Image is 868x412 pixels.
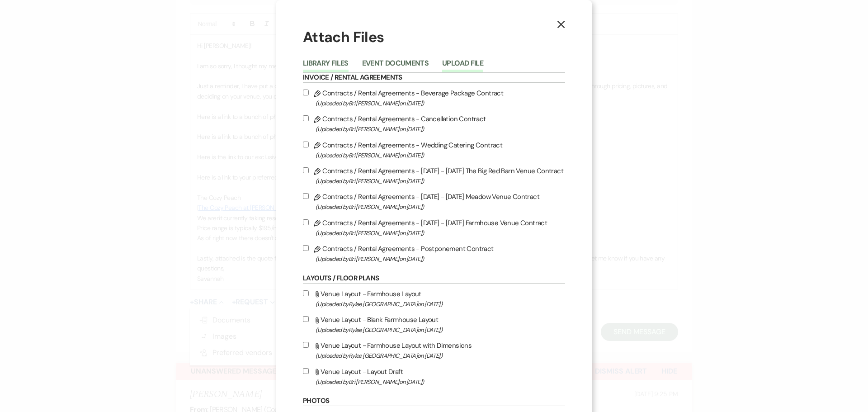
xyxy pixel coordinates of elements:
button: Event Documents [362,60,429,72]
input: Contracts / Rental Agreements - Postponement Contract(Uploaded byBri [PERSON_NAME]on [DATE]) [303,245,309,251]
input: Contracts / Rental Agreements - Beverage Package Contract(Uploaded byBri [PERSON_NAME]on [DATE]) [303,90,309,95]
label: Venue Layout - Layout Draft [303,366,565,387]
label: Contracts / Rental Agreements - Cancellation Contract [303,113,565,134]
label: Contracts / Rental Agreements - [DATE] - [DATE] Meadow Venue Contract [303,191,565,212]
h6: Invoice / Rental Agreements [303,73,565,83]
h1: Attach Files [303,27,565,47]
label: Venue Layout - Farmhouse Layout [303,288,565,309]
input: Contracts / Rental Agreements - Cancellation Contract(Uploaded byBri [PERSON_NAME]on [DATE]) [303,115,309,121]
label: Contracts / Rental Agreements - [DATE] - [DATE] The Big Red Barn Venue Contract [303,165,565,186]
label: Contracts / Rental Agreements - [DATE] - [DATE] Farmhouse Venue Contract [303,217,565,238]
input: Contracts / Rental Agreements - [DATE] - [DATE] Meadow Venue Contract(Uploaded byBri [PERSON_NAME... [303,193,309,199]
h6: Photos [303,396,565,406]
input: Venue Layout - Farmhouse Layout(Uploaded byRylee [GEOGRAPHIC_DATA]on [DATE]) [303,290,309,296]
span: (Uploaded by Bri [PERSON_NAME] on [DATE] ) [316,254,565,264]
span: (Uploaded by Bri [PERSON_NAME] on [DATE] ) [316,377,565,387]
input: Venue Layout - Blank Farmhouse Layout(Uploaded byRylee [GEOGRAPHIC_DATA]on [DATE]) [303,316,309,322]
span: (Uploaded by Bri [PERSON_NAME] on [DATE] ) [316,124,565,134]
span: (Uploaded by Bri [PERSON_NAME] on [DATE] ) [316,176,565,186]
span: (Uploaded by Bri [PERSON_NAME] on [DATE] ) [316,150,565,161]
input: Venue Layout - Farmhouse Layout with Dimensions(Uploaded byRylee [GEOGRAPHIC_DATA]on [DATE]) [303,342,309,348]
input: Contracts / Rental Agreements - [DATE] - [DATE] Farmhouse Venue Contract(Uploaded byBri [PERSON_N... [303,219,309,225]
button: Library Files [303,60,349,72]
input: Contracts / Rental Agreements - [DATE] - [DATE] The Big Red Barn Venue Contract(Uploaded byBri [P... [303,167,309,173]
label: Contracts / Rental Agreements - Beverage Package Contract [303,87,565,109]
span: (Uploaded by Bri [PERSON_NAME] on [DATE] ) [316,228,565,238]
label: Venue Layout - Farmhouse Layout with Dimensions [303,340,565,361]
label: Contracts / Rental Agreements - Wedding Catering Contract [303,139,565,161]
button: Upload File [442,60,483,72]
input: Contracts / Rental Agreements - Wedding Catering Contract(Uploaded byBri [PERSON_NAME]on [DATE]) [303,142,309,147]
label: Contracts / Rental Agreements - Postponement Contract [303,243,565,264]
span: (Uploaded by Rylee [GEOGRAPHIC_DATA] on [DATE] ) [316,325,565,335]
span: (Uploaded by Bri [PERSON_NAME] on [DATE] ) [316,202,565,212]
span: (Uploaded by Rylee [GEOGRAPHIC_DATA] on [DATE] ) [316,350,565,361]
label: Venue Layout - Blank Farmhouse Layout [303,314,565,335]
span: (Uploaded by Bri [PERSON_NAME] on [DATE] ) [316,98,565,109]
input: Venue Layout - Layout Draft(Uploaded byBri [PERSON_NAME]on [DATE]) [303,368,309,374]
h6: Layouts / Floor Plans [303,274,565,284]
span: (Uploaded by Rylee [GEOGRAPHIC_DATA] on [DATE] ) [316,299,565,309]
